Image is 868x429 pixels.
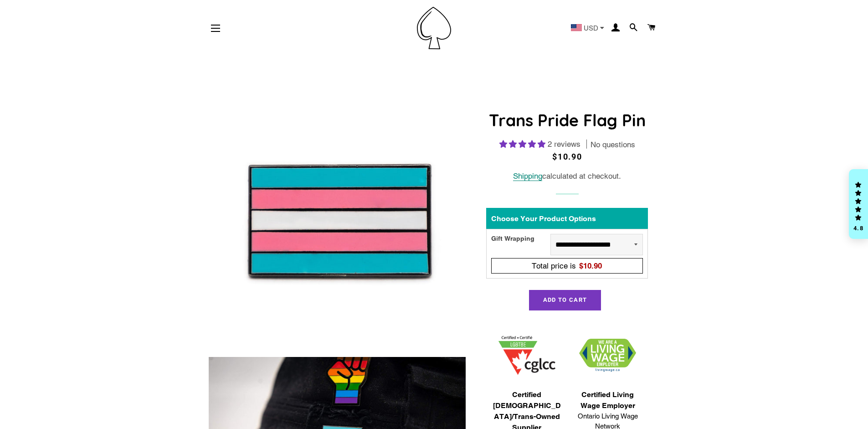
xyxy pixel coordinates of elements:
span: No questions [591,140,635,150]
div: calculated at checkout. [486,170,648,182]
div: Total price is$10.90 [494,260,640,272]
a: Shipping [513,171,542,181]
h1: Trans Pride Flag Pin [486,109,648,132]
img: 1706832627.png [579,339,636,372]
div: Gift Wrapping [491,234,550,255]
select: Gift Wrapping [550,234,643,255]
button: Add to Cart [529,290,601,310]
img: Pin-Ace [417,7,451,49]
div: Click to open Judge.me floating reviews tab [849,169,868,239]
span: 5.00 stars [499,140,548,149]
span: 2 reviews [548,140,580,149]
img: Trans Pride Flag Enamel Pin Badge Transgender Lapel LGBTQ Gift For Her/Him - Pin Ace [209,93,466,350]
span: Add to Cart [543,296,587,303]
div: Choose Your Product Options [486,208,648,229]
span: 10.90 [583,261,602,270]
span: $ [579,261,602,270]
span: $10.90 [552,152,582,161]
img: 1705457225.png [498,336,555,375]
span: USD [584,25,598,31]
div: 4.8 [853,225,864,231]
span: Certified Living Wage Employer [572,389,644,411]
